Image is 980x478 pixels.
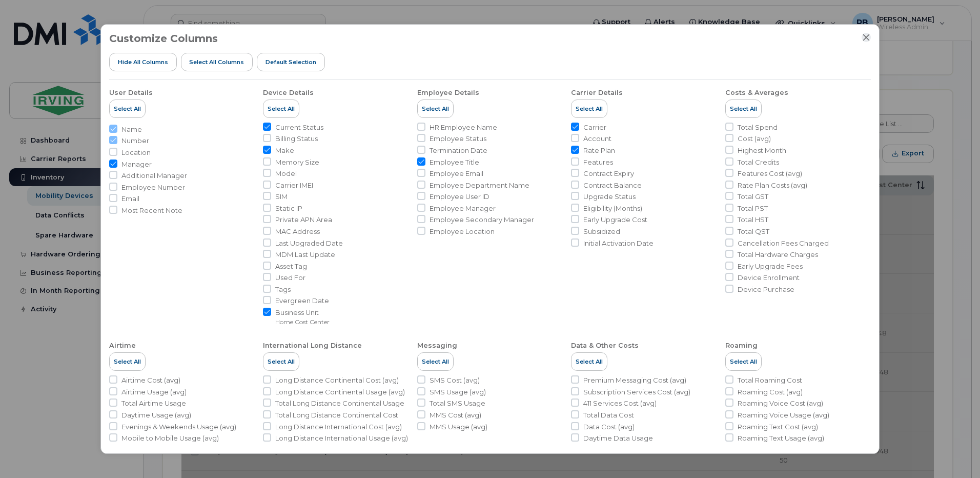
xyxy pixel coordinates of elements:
[263,88,314,97] div: Device Details
[738,134,771,144] span: Cost (avg)
[275,387,405,397] span: Long Distance Continental Usage (avg)
[181,53,253,71] button: Select all Columns
[263,99,299,118] button: Select All
[275,181,313,190] span: Carrier IMEI
[275,250,335,260] span: MDM Last Update
[121,399,186,408] span: Total Airtime Usage
[583,227,620,236] span: Subsidized
[738,410,829,420] span: Roaming Voice Usage (avg)
[430,422,487,432] span: MMS Usage (avg)
[121,387,187,397] span: Airtime Usage (avg)
[121,136,149,146] span: Number
[268,357,295,366] span: Select All
[109,53,177,71] button: Hide All Columns
[430,204,496,213] span: Employee Manager
[275,399,404,408] span: Total Long Distance Continental Usage
[725,99,762,118] button: Select All
[738,387,803,397] span: Roaming Cost (avg)
[422,105,449,113] span: Select All
[738,433,824,443] span: Roaming Text Usage (avg)
[738,192,768,202] span: Total GST
[738,445,821,455] span: Roaming Data Cost (avg)
[430,410,481,420] span: MMS Cost (avg)
[430,192,489,202] span: Employee User ID
[430,399,485,408] span: Total SMS Usage
[583,169,634,178] span: Contract Expiry
[583,157,613,167] span: Features
[583,146,615,155] span: Rate Plan
[583,399,657,408] span: 411 Services Cost (avg)
[275,238,343,248] span: Last Upgraded Date
[571,341,639,350] div: Data & Other Costs
[430,227,495,236] span: Employee Location
[275,157,319,167] span: Memory Size
[430,215,534,225] span: Employee Secondary Manager
[121,171,187,181] span: Additional Manager
[275,192,288,202] span: SIM
[275,134,318,144] span: Billing Status
[583,181,642,190] span: Contract Balance
[430,123,497,132] span: HR Employee Name
[583,422,635,432] span: Data Cost (avg)
[430,134,486,144] span: Employee Status
[275,410,398,420] span: Total Long Distance Continental Cost
[109,99,146,118] button: Select All
[738,169,802,178] span: Features Cost (avg)
[268,105,295,113] span: Select All
[430,375,480,385] span: SMS Cost (avg)
[275,296,329,306] span: Evergreen Date
[257,53,325,71] button: Default Selection
[275,146,294,155] span: Make
[275,169,297,178] span: Model
[583,375,686,385] span: Premium Messaging Cost (avg)
[263,352,299,371] button: Select All
[109,341,136,350] div: Airtime
[583,387,690,397] span: Subscription Services Cost (avg)
[738,238,829,248] span: Cancellation Fees Charged
[109,88,153,97] div: User Details
[430,157,479,167] span: Employee Title
[738,157,779,167] span: Total Credits
[109,33,218,44] h3: Customize Columns
[738,422,818,432] span: Roaming Text Cost (avg)
[121,433,219,443] span: Mobile to Mobile Usage (avg)
[417,99,454,118] button: Select All
[275,308,330,317] span: Business Unit
[275,285,291,294] span: Tags
[121,183,185,192] span: Employee Number
[430,387,486,397] span: SMS Usage (avg)
[583,433,653,443] span: Daytime Data Usage
[738,262,803,271] span: Early Upgrade Fees
[725,352,762,371] button: Select All
[738,375,802,385] span: Total Roaming Cost
[576,357,603,366] span: Select All
[275,215,332,225] span: Private APN Area
[114,105,141,113] span: Select All
[121,125,142,134] span: Name
[583,123,606,132] span: Carrier
[275,318,330,326] small: Home Cost Center
[417,88,479,97] div: Employee Details
[275,204,302,213] span: Static IP
[275,375,399,385] span: Long Distance Continental Cost (avg)
[725,88,788,97] div: Costs & Averages
[725,341,758,350] div: Roaming
[121,375,180,385] span: Airtime Cost (avg)
[571,99,607,118] button: Select All
[121,160,152,169] span: Manager
[738,123,778,132] span: Total Spend
[583,445,654,455] span: Evenings Data Usage
[583,204,642,213] span: Eligibility (Months)
[121,422,236,432] span: Evenings & Weekends Usage (avg)
[114,357,141,366] span: Select All
[275,123,323,132] span: Current Status
[738,273,800,283] span: Device Enrollment
[583,134,611,144] span: Account
[121,206,182,215] span: Most Recent Note
[738,146,786,155] span: Highest Month
[422,357,449,366] span: Select All
[121,194,139,204] span: Email
[576,105,603,113] span: Select All
[109,352,146,371] button: Select All
[583,215,647,225] span: Early Upgrade Cost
